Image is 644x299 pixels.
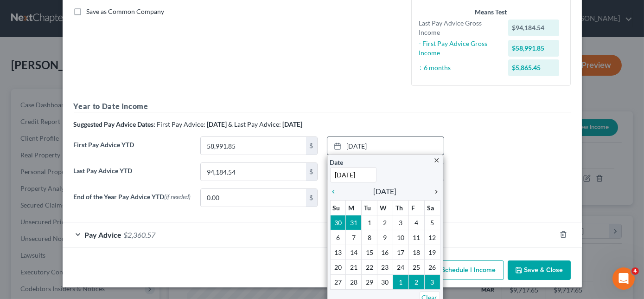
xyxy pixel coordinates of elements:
[424,230,440,245] td: 12
[508,59,559,76] div: $5,865.45
[330,260,346,275] td: 20
[414,39,504,58] div: - First Pay Advice Gross Income
[393,245,408,260] td: 17
[434,157,440,164] i: close
[393,215,408,230] td: 3
[229,120,281,128] span: & Last Pay Advice:
[330,186,342,197] a: chevron_left
[424,215,440,230] td: 5
[201,137,306,155] input: 0.00
[362,275,377,290] td: 29
[362,260,377,275] td: 22
[424,260,440,275] td: 26
[165,193,191,201] span: (if needed)
[87,7,165,15] span: Save as Common Company
[69,188,196,214] label: End of the Year Pay Advice YTD
[346,260,362,275] td: 21
[424,201,440,215] th: Sa
[69,136,196,162] label: First Pay Advice YTD
[327,137,444,155] a: [DATE]
[408,230,424,245] td: 11
[330,245,346,260] td: 13
[377,260,393,275] td: 23
[330,230,346,245] td: 6
[374,186,397,197] span: [DATE]
[424,275,440,290] td: 3
[377,275,393,290] td: 30
[414,63,504,72] div: ÷ 6 months
[408,275,424,290] td: 2
[362,215,377,230] td: 1
[508,19,559,36] div: $94,184.54
[306,189,317,207] div: $
[508,260,571,280] button: Save & Close
[411,260,504,280] button: Add Schedule I Income
[346,201,362,215] th: M
[377,215,393,230] td: 2
[377,230,393,245] td: 9
[408,215,424,230] td: 4
[330,188,342,195] i: chevron_left
[283,120,303,128] strong: [DATE]
[330,201,346,215] th: Su
[346,245,362,260] td: 14
[393,260,408,275] td: 24
[346,230,362,245] td: 7
[157,120,206,128] span: First Pay Advice:
[428,186,440,197] a: chevron_right
[201,189,306,207] input: 0.00
[612,267,635,290] iframe: Intercom live chat
[74,101,571,112] h5: Year to Date Income
[419,7,563,17] div: Means Test
[207,120,227,128] strong: [DATE]
[330,157,344,167] label: Date
[330,215,346,230] td: 30
[362,230,377,245] td: 8
[414,19,504,37] div: Last Pay Advice Gross Income
[330,275,346,290] td: 27
[393,230,408,245] td: 10
[74,120,156,128] strong: Suggested Pay Advice Dates:
[393,275,408,290] td: 1
[306,137,317,155] div: $
[508,40,559,57] div: $58,991.85
[346,275,362,290] td: 28
[201,163,306,181] input: 0.00
[393,201,408,215] th: Th
[424,245,440,260] td: 19
[377,201,393,215] th: W
[408,260,424,275] td: 25
[362,201,377,215] th: Tu
[428,188,440,195] i: chevron_right
[631,267,639,275] span: 4
[377,245,393,260] td: 16
[434,155,440,165] a: close
[408,201,424,215] th: F
[330,167,376,182] input: 1/1/2013
[306,163,317,181] div: $
[85,230,122,239] span: Pay Advice
[408,245,424,260] td: 18
[362,245,377,260] td: 15
[69,162,196,188] label: Last Pay Advice YTD
[346,215,362,230] td: 31
[124,230,156,239] span: $2,360.57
